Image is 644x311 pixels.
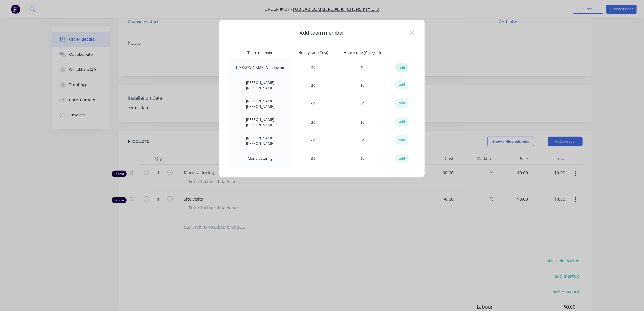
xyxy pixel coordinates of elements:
td: $ 0 [291,132,336,150]
td: [PERSON_NAME] [PERSON_NAME] [229,167,291,186]
td: $ 0 [336,95,389,113]
td: $ 0 [336,76,389,95]
span: Add team member [300,29,344,37]
th: action [389,46,415,59]
td: $ 0 [336,150,389,167]
td: [PERSON_NAME] [PERSON_NAME] [229,132,291,150]
td: $ 0 [291,167,336,186]
td: [PERSON_NAME] [PERSON_NAME] [229,76,291,95]
td: $ 0 [336,113,389,132]
button: add [395,154,409,163]
td: [PERSON_NAME] [PERSON_NAME] [229,113,291,132]
td: $ 0 [336,167,389,186]
td: [PERSON_NAME] [PERSON_NAME] [229,95,291,113]
td: $ 0 [336,59,389,76]
td: $ 0 [291,95,336,113]
td: [PERSON_NAME] Neophytou [229,59,291,76]
button: add [395,117,409,126]
th: Team member [229,46,291,59]
td: $ 0 [291,113,336,132]
td: $ 0 [291,59,336,76]
button: add [395,135,409,145]
td: Manufacturing [229,150,291,167]
th: Hourly rate (Cost) [291,46,336,59]
td: $ 0 [291,76,336,95]
th: Hourly rate (Charged) [336,46,389,59]
button: add [395,99,409,108]
td: $ 0 [291,150,336,167]
button: add [395,63,409,72]
td: $ 0 [336,132,389,150]
button: add [395,80,409,89]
